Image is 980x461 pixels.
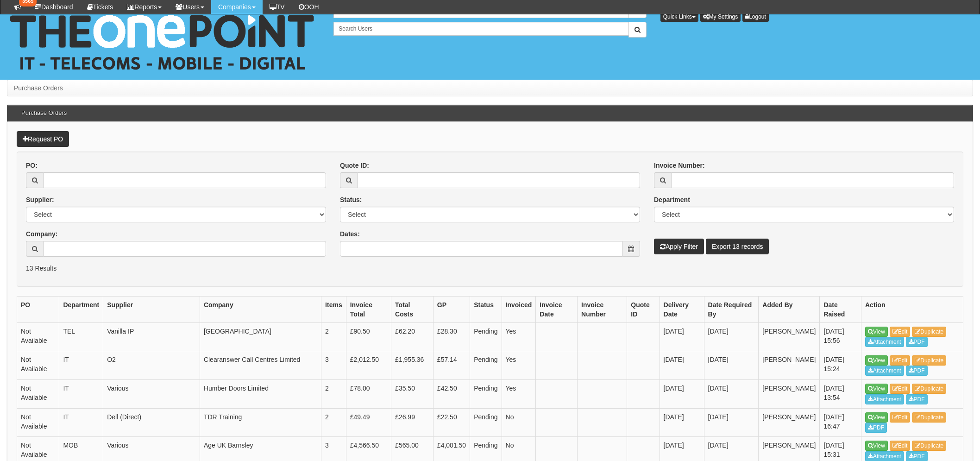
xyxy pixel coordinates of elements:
td: IT [59,408,103,437]
td: Dell (Direct) [103,408,200,437]
td: £1,955.36 [391,351,433,380]
td: [PERSON_NAME] [759,351,820,380]
a: Duplicate [912,355,946,366]
td: [DATE] [660,408,704,437]
th: Added By [759,296,820,322]
label: PO: [26,161,38,170]
th: Delivery Date [660,296,704,322]
td: [GEOGRAPHIC_DATA] [200,322,321,351]
td: £35.50 [391,379,433,408]
td: Pending [470,408,502,437]
td: [DATE] 16:47 [820,408,861,437]
td: £26.99 [391,408,433,437]
a: Edit [890,412,911,423]
td: TEL [59,322,103,351]
th: Date Required By [704,296,759,322]
label: Department [654,195,690,204]
label: Status: [340,195,362,204]
button: Apply Filter [654,239,704,254]
th: Status [470,296,502,322]
th: Invoice Total [346,296,391,322]
a: Duplicate [912,384,946,394]
a: View [865,412,888,423]
button: Quick Links [660,12,698,22]
td: 3 [321,351,346,380]
td: £28.30 [433,322,470,351]
th: Company [200,296,321,322]
td: [DATE] [704,408,759,437]
th: Action [861,296,963,322]
p: 13 Results [26,264,954,273]
a: View [865,384,888,394]
td: [PERSON_NAME] [759,322,820,351]
td: Various [103,379,200,408]
th: Date Raised [820,296,861,322]
td: £62.20 [391,322,433,351]
a: Edit [890,441,911,451]
td: [PERSON_NAME] [759,408,820,437]
a: Attachment [865,394,904,404]
a: Edit [890,327,911,337]
a: Duplicate [912,441,946,451]
td: Vanilla IP [103,322,200,351]
td: O2 [103,351,200,380]
td: [DATE] 15:24 [820,351,861,380]
a: Attachment [865,366,904,376]
td: Not Available [17,379,59,408]
td: £42.50 [433,379,470,408]
td: Pending [470,351,502,380]
td: [DATE] [704,379,759,408]
td: IT [59,379,103,408]
th: Invoice Number [578,296,627,322]
a: View [865,441,888,451]
th: Quote ID [627,296,660,322]
td: £2,012.50 [346,351,391,380]
td: No [502,408,536,437]
td: Yes [502,379,536,408]
label: Dates: [340,229,360,239]
td: 2 [321,408,346,437]
a: PDF [865,423,887,433]
h3: Purchase Orders [17,105,71,121]
a: Edit [890,384,911,394]
a: Edit [890,355,911,366]
td: £49.49 [346,408,391,437]
td: [DATE] 13:54 [820,379,861,408]
a: Duplicate [912,327,946,337]
a: PDF [906,337,928,347]
th: Supplier [103,296,200,322]
td: Yes [502,351,536,380]
td: Pending [470,379,502,408]
td: [DATE] 15:56 [820,322,861,351]
td: [PERSON_NAME] [759,379,820,408]
th: Items [321,296,346,322]
th: Total Costs [391,296,433,322]
td: [DATE] [660,351,704,380]
th: Department [59,296,103,322]
a: My Settings [700,12,741,22]
td: [DATE] [704,322,759,351]
td: £78.00 [346,379,391,408]
input: Search Users [333,22,628,36]
a: Logout [742,12,769,22]
a: View [865,327,888,337]
a: Duplicate [912,412,946,423]
a: Export 13 records [706,239,769,254]
td: Not Available [17,408,59,437]
td: [DATE] [660,322,704,351]
td: [DATE] [660,379,704,408]
td: Not Available [17,322,59,351]
li: Purchase Orders [14,83,63,93]
td: Not Available [17,351,59,380]
td: Pending [470,322,502,351]
td: Humber Doors Limited [200,379,321,408]
td: IT [59,351,103,380]
td: Yes [502,322,536,351]
a: PDF [906,394,928,404]
a: Attachment [865,337,904,347]
th: GP [433,296,470,322]
a: PDF [906,366,928,376]
a: View [865,355,888,366]
label: Supplier: [26,195,54,204]
th: Invoice Date [536,296,578,322]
